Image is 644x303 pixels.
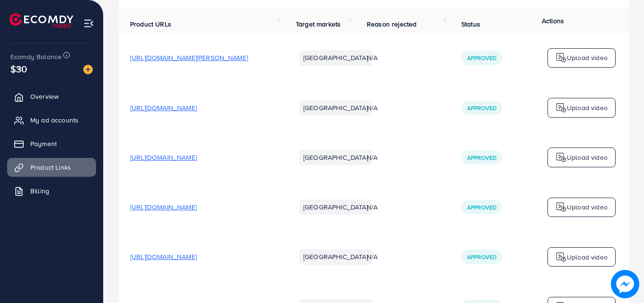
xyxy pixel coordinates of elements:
span: Product URLs [130,19,171,29]
p: Upload video [567,201,608,213]
span: Ecomdy Balance [10,52,62,61]
span: Actions [542,16,564,26]
span: Approved [467,104,496,112]
span: Reason rejected [367,19,416,29]
span: Target markets [296,19,341,29]
span: [URL][DOMAIN_NAME] [130,202,197,212]
img: image [83,65,93,74]
span: Overview [30,92,59,101]
span: [URL][DOMAIN_NAME] [130,252,197,261]
a: Payment [7,134,96,153]
p: Upload video [567,52,608,63]
img: image [611,270,639,298]
span: Approved [467,203,496,211]
img: logo [556,152,567,163]
span: [URL][DOMAIN_NAME][PERSON_NAME] [130,53,248,62]
span: Billing [30,186,49,196]
a: My ad accounts [7,111,96,130]
img: logo [9,13,73,28]
span: N/A [367,252,378,261]
span: N/A [367,103,378,113]
span: [URL][DOMAIN_NAME] [130,103,197,113]
img: logo [556,102,567,113]
p: Upload video [567,152,608,163]
img: menu [83,18,94,29]
li: [GEOGRAPHIC_DATA] [300,249,372,264]
a: Product Links [7,158,96,177]
img: logo [556,251,567,263]
span: [URL][DOMAIN_NAME] [130,153,197,162]
span: $30 [10,62,27,76]
li: [GEOGRAPHIC_DATA] [300,100,372,115]
a: Overview [7,87,96,106]
span: My ad accounts [30,115,79,125]
span: Approved [467,54,496,62]
span: Approved [467,253,496,261]
li: [GEOGRAPHIC_DATA] [300,50,372,65]
span: N/A [367,153,378,162]
a: Billing [7,182,96,200]
span: Payment [30,139,57,148]
img: logo [556,52,567,63]
span: Status [461,19,480,29]
p: Upload video [567,102,608,113]
li: [GEOGRAPHIC_DATA] [300,199,372,215]
span: N/A [367,202,378,212]
span: Approved [467,154,496,162]
span: N/A [367,53,378,62]
img: logo [556,201,567,213]
p: Upload video [567,251,608,263]
li: [GEOGRAPHIC_DATA] [300,150,372,165]
span: Product Links [30,163,71,172]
